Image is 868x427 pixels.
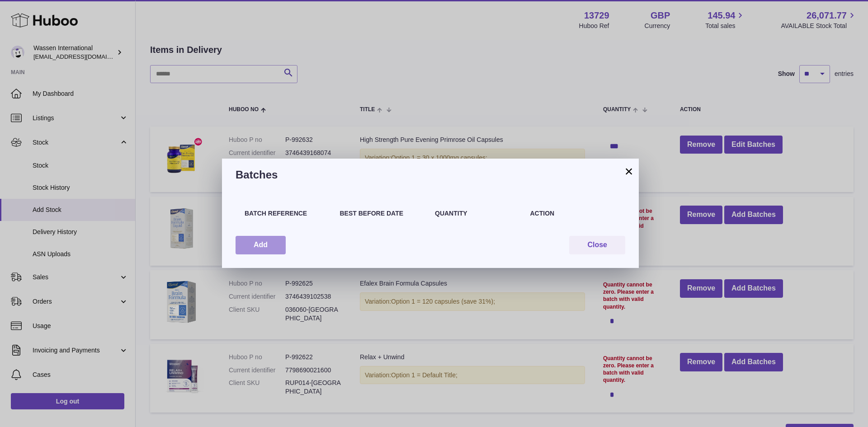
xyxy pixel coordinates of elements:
[340,209,426,218] h4: Best Before Date
[623,166,634,177] button: ×
[245,209,331,218] h4: Batch Reference
[435,209,521,218] h4: Quantity
[236,236,286,254] button: Add
[236,168,625,182] h3: Batches
[569,236,625,254] button: Close
[530,209,617,218] h4: Action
